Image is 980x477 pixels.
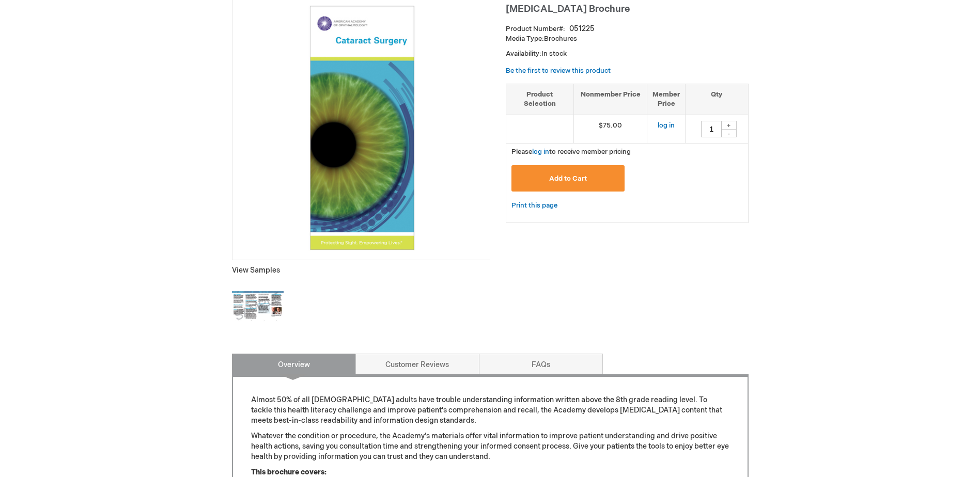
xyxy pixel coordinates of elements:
strong: Product Number [506,25,565,33]
input: Qty [701,121,722,137]
a: Customer Reviews [355,354,479,374]
a: Be the first to review this product [506,67,611,75]
span: In stock [541,50,567,58]
a: log in [658,121,675,130]
p: View Samples [232,265,490,276]
img: Cataract Surgery Brochure [238,5,485,251]
a: Print this page [511,199,557,212]
button: Add to Cart [511,165,625,192]
div: - [721,129,737,137]
strong: Media Type: [506,35,544,43]
th: Qty [686,84,748,115]
div: 051225 [569,24,595,34]
a: Overview [232,354,356,374]
strong: This brochure covers: [251,468,326,476]
p: Availability: [506,49,749,59]
th: Member Price [647,84,686,115]
img: Click to view [232,281,284,332]
span: Add to Cart [549,174,587,183]
span: [MEDICAL_DATA] Brochure [506,4,630,14]
div: + [721,121,737,130]
a: log in [532,148,549,156]
span: Please to receive member pricing [511,148,631,156]
th: Nonmember Price [573,84,647,115]
p: Whatever the condition or procedure, the Academy’s materials offer vital information to improve p... [251,431,729,462]
p: Almost 50% of all [DEMOGRAPHIC_DATA] adults have trouble understanding information written above ... [251,395,729,426]
p: Brochures [506,34,749,44]
a: FAQs [479,354,603,374]
td: $75.00 [573,115,647,143]
th: Product Selection [506,84,574,115]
